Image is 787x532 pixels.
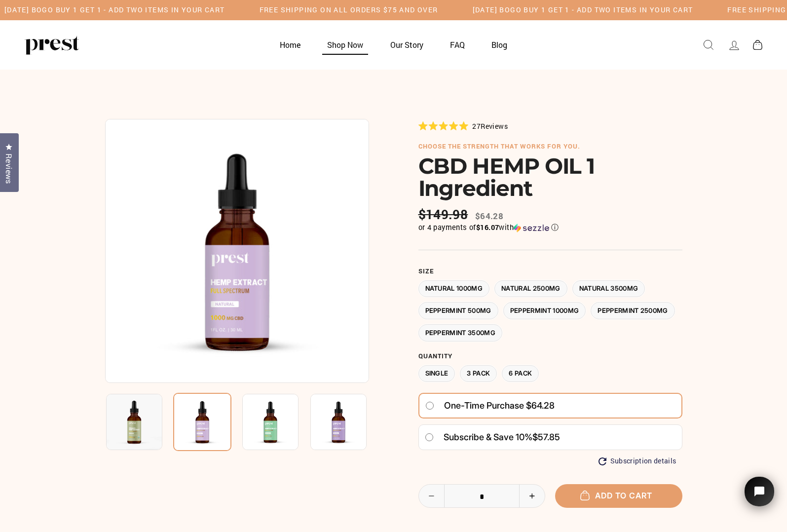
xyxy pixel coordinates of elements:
[25,35,79,55] img: PREST ORGANICS
[418,155,682,199] h1: CBD HEMP OIL 1 Ingredient
[419,485,445,507] button: Reduce item quantity by one
[438,35,477,54] a: FAQ
[503,302,586,319] label: Peppermint 1000MG
[473,6,693,14] h5: [DATE] BOGO BUY 1 GET 1 - ADD TWO ITEMS IN YOUR CART
[260,6,438,14] h5: Free Shipping on all orders $75 and over
[418,207,471,222] span: $149.98
[475,210,503,222] span: $64.28
[418,120,508,131] div: 27Reviews
[460,365,497,382] label: 3 Pack
[444,397,555,415] span: One-time purchase $64.28
[418,324,503,342] label: Peppermint 3500MG
[555,484,682,507] button: Add to cart
[599,457,676,465] button: Subscription details
[519,485,545,507] button: Increase item quantity by one
[585,491,652,500] span: Add to cart
[418,280,490,298] label: Natural 1000MG
[425,402,435,410] input: One-time purchase $64.28
[418,352,682,360] label: Quantity
[425,433,434,441] input: Subscribe & save 10%$57.85
[418,143,682,151] h6: choose the strength that works for you.
[418,365,455,382] label: Single
[572,280,645,298] label: Natural 3500MG
[476,223,499,232] span: $16.07
[4,6,225,14] h5: [DATE] BOGO BUY 1 GET 1 - ADD TWO ITEMS IN YOUR CART
[532,432,560,442] span: $57.85
[444,432,532,442] span: Subscribe & save 10%
[610,457,676,465] span: Subscription details
[418,302,498,319] label: Peppermint 500MG
[2,153,15,184] span: Reviews
[105,119,369,383] img: CBD HEMP OIL 1 Ingredient
[173,393,231,451] img: CBD HEMP OIL 1 Ingredient
[502,365,539,382] label: 6 Pack
[418,223,682,232] div: or 4 payments of$16.07withSezzle Click to learn more about Sezzle
[514,224,549,232] img: Sezzle
[106,394,162,450] img: CBD HEMP OIL 1 Ingredient
[310,394,367,450] img: CBD HEMP OIL 1 Ingredient
[494,280,567,298] label: Natural 2500MG
[591,302,675,319] label: Peppermint 2500MG
[418,223,682,232] div: or 4 payments of with
[378,35,436,54] a: Our Story
[267,35,313,54] a: Home
[315,35,375,54] a: Shop Now
[732,463,787,532] iframe: Tidio Chat
[472,121,481,131] span: 27
[479,35,520,54] a: Blog
[418,267,682,275] label: Size
[481,121,508,131] span: Reviews
[419,485,545,508] input: quantity
[267,35,520,54] ul: Primary
[242,394,299,450] img: CBD HEMP OIL 1 Ingredient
